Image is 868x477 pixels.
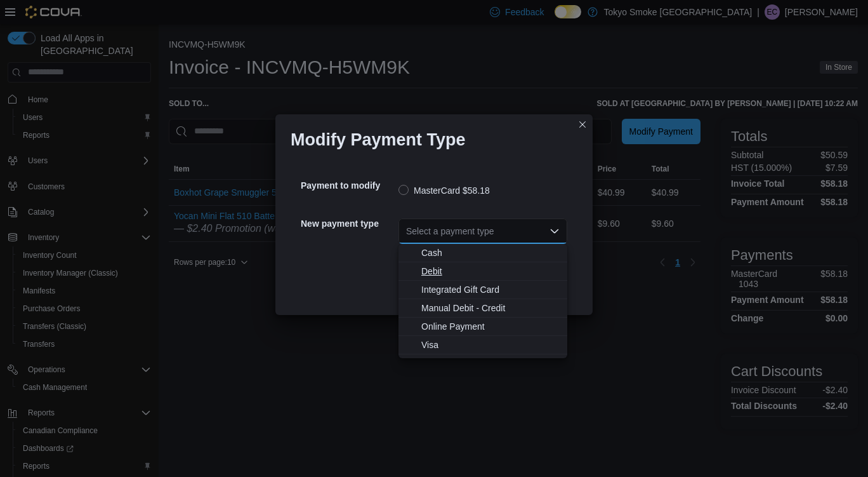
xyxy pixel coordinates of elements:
[421,283,560,296] span: Integrated Gift Card
[398,318,567,336] button: Online Payment
[291,130,466,150] h1: Modify Payment Type
[301,211,396,236] h5: New payment type
[549,226,560,236] button: Close list of options
[398,183,490,198] label: MasterCard $58.18
[301,173,396,198] h5: Payment to modify
[421,302,560,314] span: Manual Debit - Credit
[421,339,560,351] span: Visa
[398,262,567,281] button: Debit
[398,244,567,262] button: Cash
[398,244,567,354] div: Choose from the following options
[398,281,567,299] button: Integrated Gift Card
[575,117,590,132] button: Closes this modal window
[398,299,567,318] button: Manual Debit - Credit
[406,224,407,239] input: Accessible screen reader label
[421,265,560,278] span: Debit
[421,246,560,259] span: Cash
[398,336,567,354] button: Visa
[421,320,560,333] span: Online Payment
